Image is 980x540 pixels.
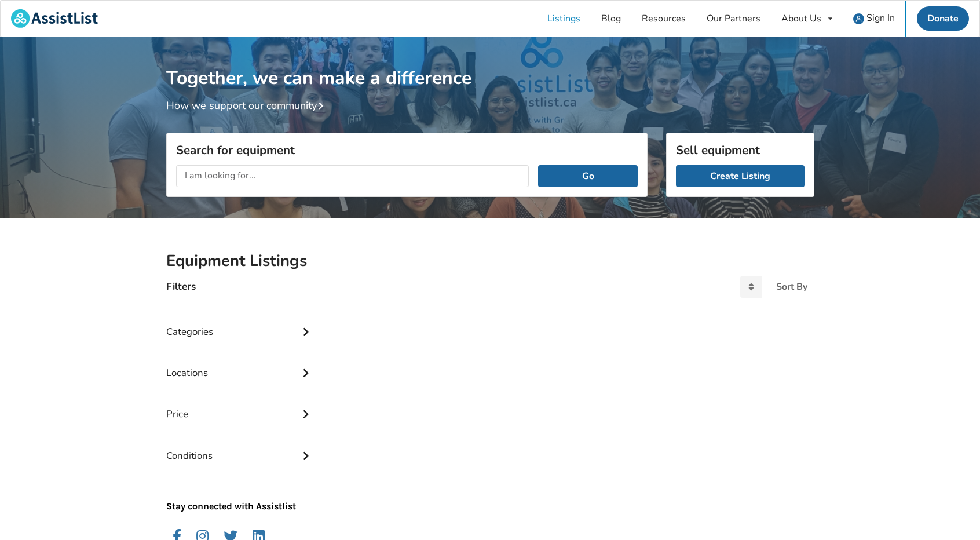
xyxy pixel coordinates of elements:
img: assistlist-logo [11,9,98,28]
div: Sort By [776,282,807,291]
h4: Filters [166,280,196,293]
p: Stay connected with Assistlist [166,468,315,513]
a: Listings [537,1,591,37]
h3: Search for equipment [176,143,638,158]
div: Locations [166,344,315,385]
h3: Sell equipment [676,143,805,158]
input: I am looking for... [176,165,529,187]
a: Our Partners [696,1,771,37]
a: Create Listing [676,165,805,187]
h1: Together, we can make a difference [166,37,814,90]
a: How we support our community [166,98,328,112]
div: Price [166,385,315,426]
img: user icon [853,13,864,24]
div: Categories [166,302,315,344]
a: Resources [631,1,696,37]
span: Sign In [866,12,895,24]
div: About Us [781,14,821,23]
button: Go [538,165,637,187]
div: Conditions [166,426,315,468]
a: user icon Sign In [843,1,905,37]
a: Donate [917,6,969,31]
a: Blog [591,1,631,37]
h2: Equipment Listings [166,251,814,271]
